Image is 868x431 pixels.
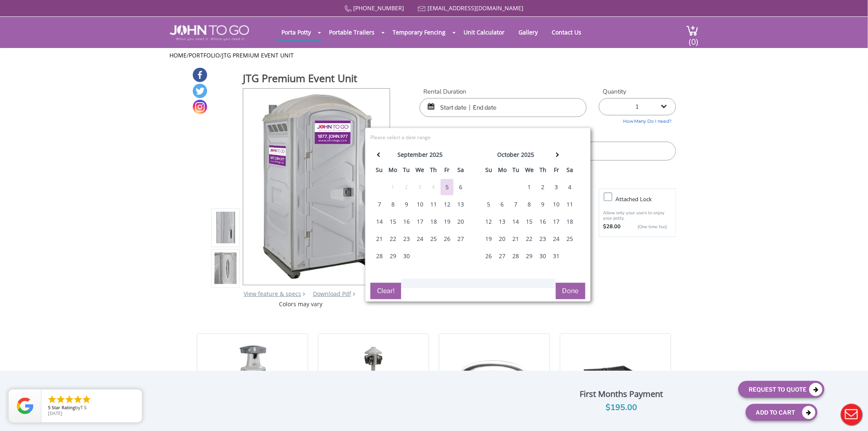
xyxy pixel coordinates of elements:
a: Twitter [193,84,207,98]
div: 8 [523,196,536,213]
th: sa [563,164,577,179]
li:  [64,394,74,404]
div: 22 [523,231,536,247]
div: 23 [537,231,550,247]
p: {One time fee} [625,223,667,231]
div: 2 [537,179,550,195]
div: 9 [400,196,413,213]
h1: JTG Premium Event Unit [243,71,391,87]
th: fr [550,164,563,179]
th: mo [496,164,509,179]
div: 12 [441,196,454,213]
div: 3 [550,179,563,195]
input: Start date | End date [420,98,587,117]
a: Home [170,51,187,59]
span: 5 [48,404,50,410]
img: Product [215,171,237,365]
div: First Months Payment [510,387,732,401]
img: Call [345,5,352,12]
div: Colors may vary [211,300,391,308]
th: th [536,164,550,179]
div: 30 [537,248,550,264]
label: Rental Duration [420,87,587,96]
div: 27 [496,248,509,264]
img: 19 [448,344,541,410]
div: 19 [482,231,496,247]
div: 2025 [429,149,443,160]
p: Allow only your users to enjoy your potty. [603,210,672,221]
img: Review Rating [17,398,33,414]
div: 20 [496,231,509,247]
li:  [47,394,57,404]
div: 16 [400,213,413,230]
img: Product [215,131,237,324]
button: Done [556,283,585,299]
div: 1 [523,179,536,195]
a: JTG Premium Event Unit [222,51,294,59]
span: T S [80,404,87,410]
div: 19 [441,213,454,230]
div: september [397,149,428,160]
button: Live Chat [835,398,868,431]
div: 2 [400,183,413,192]
th: we [523,164,536,179]
li:  [82,394,91,404]
th: su [482,164,496,179]
div: 20 [454,213,467,230]
div: 7 [373,196,386,213]
div: 15 [523,213,536,230]
div: 10 [550,196,563,213]
a: Portfolio [189,51,220,59]
div: 13 [454,196,467,213]
div: 18 [564,213,577,230]
span: by [48,405,135,411]
img: JOHN to go [170,25,249,41]
img: right arrow icon [303,292,305,296]
div: 17 [413,213,427,230]
span: (0) [689,30,699,47]
div: october [498,149,520,160]
img: cart a [686,25,699,36]
a: [PHONE_NUMBER] [353,4,404,12]
button: Add To Cart [746,404,818,421]
div: 31 [550,248,563,264]
div: 30 [400,248,413,264]
div: 26 [441,231,454,247]
div: 6 [496,196,509,213]
img: 19 [231,344,274,410]
div: 22 [386,231,400,247]
div: 9 [537,196,550,213]
div: $195.00 [510,401,732,414]
a: Instagram [193,100,207,114]
div: 15 [386,213,400,230]
span: [DATE] [48,410,62,416]
div: 4 [564,179,577,195]
img: Product [254,89,379,282]
div: 21 [373,231,386,247]
th: sa [454,164,467,179]
th: mo [386,164,400,179]
a: Facebook [193,68,207,82]
div: 5 [441,179,454,195]
div: 25 [427,231,440,247]
th: fr [440,164,454,179]
div: 29 [386,248,400,264]
div: 10 [413,196,427,213]
label: Quantity [599,87,676,96]
img: 19 [355,344,392,410]
div: 1 [386,183,400,192]
div: 29 [523,248,536,264]
li:  [56,394,66,404]
strong: $28.00 [603,223,621,231]
div: 14 [509,213,523,230]
a: [EMAIL_ADDRESS][DOMAIN_NAME] [427,4,523,12]
a: Portable Trailers [323,24,381,40]
button: Request To Quote [738,381,825,398]
div: 7 [509,196,523,213]
a: Unit Calculator [457,24,511,40]
div: 2025 [521,149,535,160]
a: View feature & specs [244,290,301,298]
img: 19 [582,344,648,410]
th: tu [400,164,413,179]
a: Gallery [512,24,544,40]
